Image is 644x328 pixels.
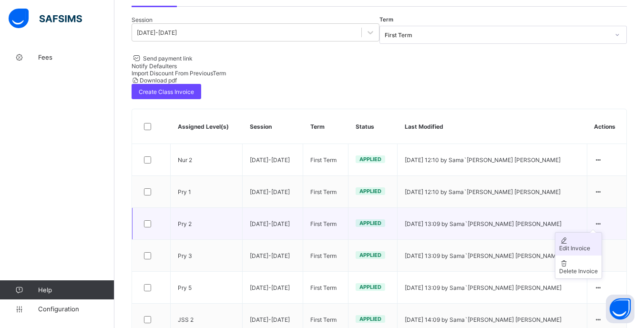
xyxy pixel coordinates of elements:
td: Pry 5 [171,272,243,304]
span: Send payment link [142,55,193,62]
td: [DATE]-[DATE] [243,144,303,176]
td: [DATE]-[DATE] [243,208,303,240]
td: Nur 2 [171,144,243,176]
th: Status [348,109,398,144]
span: Applied [359,156,381,163]
td: Pry 1 [171,176,243,208]
td: First Term [303,240,348,272]
th: Last Modified [398,109,587,144]
td: [DATE] 13:09 by Sama`[PERSON_NAME] [PERSON_NAME] [398,272,587,304]
div: Delete Invoice [559,267,598,275]
span: Create Class Invoice [139,88,194,95]
span: Download pdf [140,77,177,84]
td: First Term [303,272,348,304]
td: Pry 3 [171,240,243,272]
span: Import Discount From Previous Term [132,70,226,77]
span: Session [132,16,153,23]
span: Applied [359,316,381,322]
td: [DATE]-[DATE] [243,272,303,304]
td: First Term [303,144,348,176]
td: [DATE] 12:10 by Sama`[PERSON_NAME] [PERSON_NAME] [398,176,587,208]
td: [DATE] 12:10 by Sama`[PERSON_NAME] [PERSON_NAME] [398,144,587,176]
img: safsims [9,9,82,29]
span: Applied [359,220,381,226]
span: Help [38,286,114,294]
div: Edit Invoice [559,245,598,252]
span: Applied [359,284,381,290]
button: Open asap [606,295,634,323]
span: Fees [38,53,114,61]
span: Applied [359,252,381,258]
th: Term [303,109,348,144]
th: Session [243,109,303,144]
td: [DATE] 13:09 by Sama`[PERSON_NAME] [PERSON_NAME] [398,208,587,240]
span: Applied [359,188,381,195]
th: Actions [587,109,626,144]
td: First Term [303,176,348,208]
td: Pry 2 [171,208,243,240]
span: Notify Defaulters [132,62,177,70]
th: Assigned Level(s) [171,109,243,144]
div: [DATE]-[DATE] [137,29,177,36]
td: [DATE]-[DATE] [243,176,303,208]
span: Configuration [38,305,114,313]
td: [DATE] 13:09 by Sama`[PERSON_NAME] [PERSON_NAME] [398,240,587,272]
td: [DATE]-[DATE] [243,240,303,272]
td: First Term [303,208,348,240]
span: Term [379,16,393,23]
div: First Term [385,31,610,39]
